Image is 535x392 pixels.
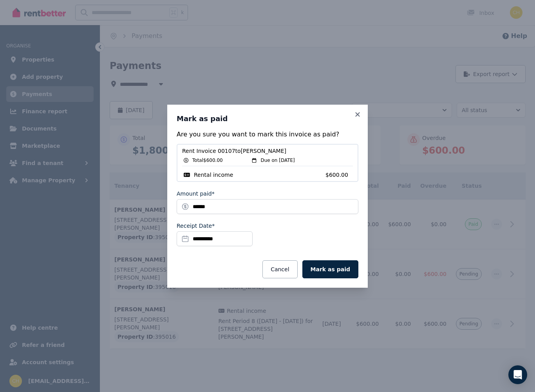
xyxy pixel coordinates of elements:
div: Open Intercom Messenger [508,365,527,384]
label: Amount paid* [177,190,215,198]
button: Mark as paid [302,260,358,278]
label: Receipt Date* [177,222,215,230]
span: Rental income [194,171,233,179]
span: $600.00 [325,171,353,179]
span: Due on [DATE] [260,157,295,163]
p: Are you sure you want to mark this invoice as paid? [177,130,358,139]
span: Total $600.00 [192,157,223,163]
span: Rent Invoice 00107 to [PERSON_NAME] [182,147,353,155]
h3: Mark as paid [177,114,358,123]
button: Cancel [262,260,297,278]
